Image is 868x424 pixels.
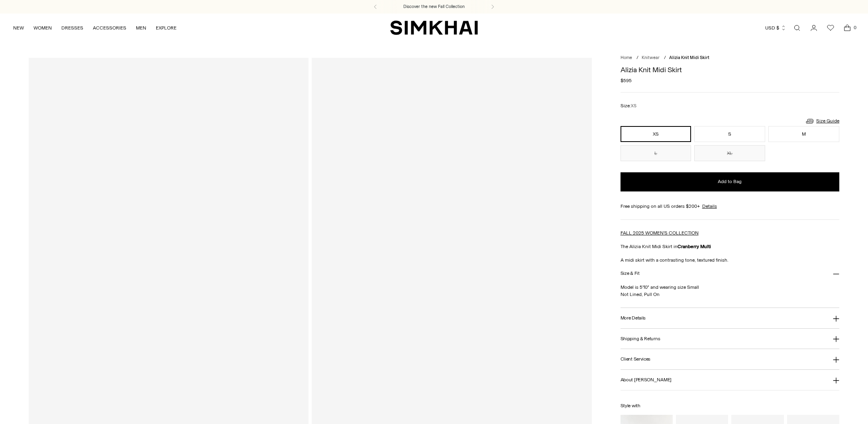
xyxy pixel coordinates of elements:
a: FALL 2025 WOMEN'S COLLECTION [621,230,699,236]
button: Shipping & Returns [621,329,839,349]
a: WOMEN [33,19,52,37]
a: DRESSES [61,19,83,37]
button: About [PERSON_NAME] [621,370,839,390]
span: 0 [851,24,858,31]
h3: Shipping & Returns [621,336,660,341]
div: Free shipping on all US orders $200+ [621,203,839,210]
button: Client Services [621,349,839,369]
button: M [768,126,839,142]
button: More Details [621,308,839,328]
h3: About [PERSON_NAME] [621,377,672,383]
p: A midi skirt with a contrasting tone, textured finish. [621,256,839,264]
a: Discover the new Fall Collection [403,4,465,10]
span: Alizia Knit Midi Skirt [669,55,709,60]
h3: Size & Fit [621,271,640,276]
button: Size & Fit [621,264,839,284]
div: / [636,55,638,61]
a: ACCESSORIES [93,19,126,37]
a: Open search modal [789,20,805,36]
a: MEN [136,19,146,37]
button: Add to Bag [621,172,839,191]
a: Knitwear [642,55,660,60]
p: Model is 5'10" and wearing size Small Not Lined, Pull On [621,284,839,298]
a: Wishlist [823,20,839,36]
a: EXPLORE [156,19,177,37]
a: Details [702,203,717,210]
a: NEW [13,19,24,37]
button: XL [694,145,765,161]
span: $595 [621,77,632,84]
span: XS [631,103,636,108]
a: Size Guide [805,116,839,126]
h6: Style with [621,403,839,408]
button: S [694,126,765,142]
a: SIMKHAI [390,20,478,35]
label: Size: [621,102,636,110]
span: Add to Bag [718,178,742,185]
button: USD $ [765,19,786,37]
a: Open cart modal [839,20,855,36]
nav: breadcrumbs [621,55,839,61]
p: The Alizia Knit Midi Skirt in [621,243,839,250]
h1: Alizia Knit Midi Skirt [621,66,839,73]
button: L [621,145,691,161]
div: / [664,55,666,61]
a: Go to the account page [806,20,822,36]
button: XS [621,126,691,142]
strong: Cranberry Multi [678,244,711,249]
a: Home [621,55,632,60]
h3: More Details [621,316,646,321]
h3: Client Services [621,357,651,362]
